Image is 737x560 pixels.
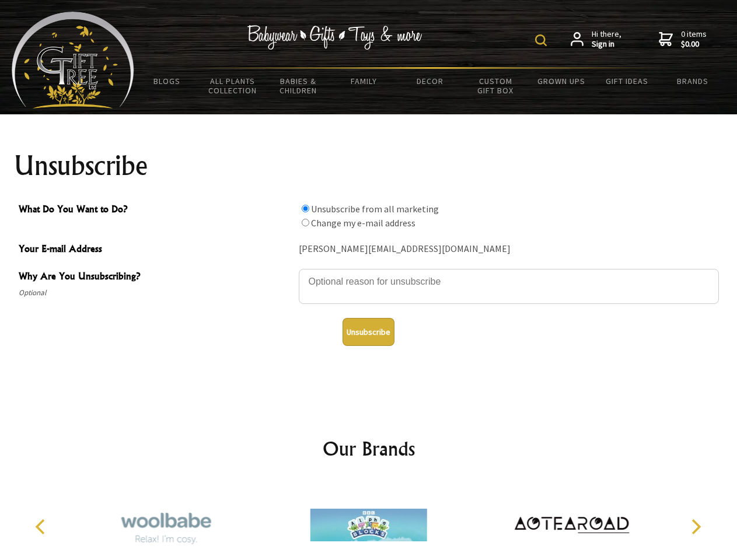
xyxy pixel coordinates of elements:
span: Why Are You Unsubscribing? [19,269,293,286]
img: Babywear - Gifts - Toys & more [247,25,422,50]
a: Hi there,Sign in [571,29,621,50]
label: Change my e-mail address [311,217,415,229]
a: Decor [397,69,463,93]
a: Custom Gift Box [463,69,529,103]
a: BLOGS [134,69,200,93]
label: Unsubscribe from all marketing [311,203,439,215]
a: Babies & Children [266,69,331,103]
h1: Unsubscribe [14,152,724,180]
input: What Do You Want to Do? [302,219,309,226]
a: Family [331,69,397,93]
strong: $0.00 [681,39,707,50]
input: What Do You Want to Do? [302,205,309,212]
span: Your E-mail Address [19,242,293,258]
a: Grown Ups [528,69,594,93]
span: Optional [19,286,293,300]
img: product search [535,34,547,46]
a: All Plants Collection [200,69,266,103]
span: Hi there, [592,29,621,50]
span: What Do You Want to Do? [19,202,293,219]
a: Gift Ideas [594,69,660,93]
div: [PERSON_NAME][EMAIL_ADDRESS][DOMAIN_NAME] [299,240,719,258]
a: Brands [660,69,726,93]
img: Babyware - Gifts - Toys and more... [12,12,134,108]
textarea: Why Are You Unsubscribing? [299,269,719,304]
h2: Our Brands [23,435,714,463]
span: 0 items [681,29,707,50]
button: Previous [29,514,55,540]
a: 0 items$0.00 [659,29,707,50]
button: Next [683,514,708,540]
button: Unsubscribe [343,318,394,346]
strong: Sign in [592,39,621,50]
